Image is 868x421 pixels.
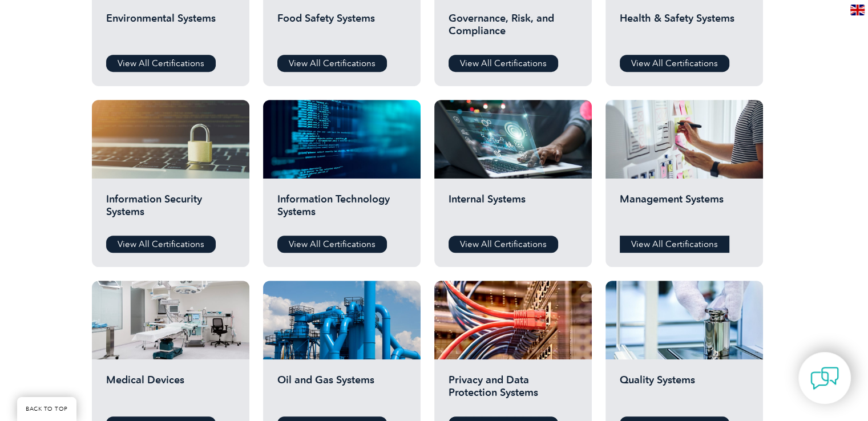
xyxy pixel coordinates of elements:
[620,12,749,46] h2: Health & Safety Systems
[277,12,406,46] h2: Food Safety Systems
[17,397,76,421] a: BACK TO TOP
[620,55,729,72] a: View All Certifications
[810,364,839,392] img: contact-chat.png
[277,236,387,253] a: View All Certifications
[277,55,387,72] a: View All Certifications
[620,374,749,408] h2: Quality Systems
[449,374,578,408] h2: Privacy and Data Protection Systems
[106,55,216,72] a: View All Certifications
[106,12,235,46] h2: Environmental Systems
[106,193,235,227] h2: Information Security Systems
[449,55,558,72] a: View All Certifications
[620,193,749,227] h2: Management Systems
[449,193,578,227] h2: Internal Systems
[850,5,865,15] img: en
[106,236,216,253] a: View All Certifications
[106,374,235,408] h2: Medical Devices
[277,193,406,227] h2: Information Technology Systems
[620,236,729,253] a: View All Certifications
[449,236,558,253] a: View All Certifications
[277,374,406,408] h2: Oil and Gas Systems
[449,12,578,46] h2: Governance, Risk, and Compliance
